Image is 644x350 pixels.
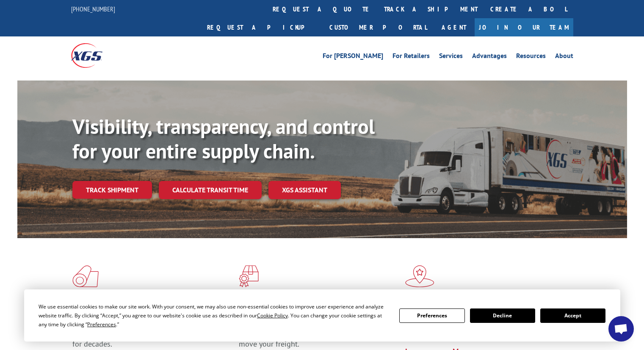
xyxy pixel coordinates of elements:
a: Request a pickup [201,18,323,36]
div: Cookie Consent Prompt [24,289,620,342]
div: We use essential cookies to make our site work. With your consent, we may also use non-essential ... [39,302,389,329]
a: For [PERSON_NAME] [323,53,383,62]
img: xgs-icon-focused-on-flooring-red [239,265,259,287]
a: About [555,53,573,62]
a: XGS ASSISTANT [268,181,341,199]
a: Open chat [608,316,634,342]
img: xgs-icon-total-supply-chain-intelligence-red [72,265,99,287]
a: Resources [516,53,546,62]
span: Cookie Policy [257,312,288,319]
a: Calculate transit time [159,181,262,199]
a: Services [439,53,463,62]
img: xgs-icon-flagship-distribution-model-red [405,265,434,287]
a: Join Our Team [475,18,573,36]
a: Customer Portal [323,18,433,36]
span: Preferences [87,321,116,328]
a: Track shipment [72,181,152,199]
b: Visibility, transparency, and control for your entire supply chain. [72,113,375,164]
a: For Retailers [392,53,430,62]
button: Accept [540,308,605,323]
button: Preferences [399,308,464,323]
button: Decline [470,308,535,323]
span: As an industry carrier of choice, XGS has brought innovation and dedication to flooring logistics... [72,319,232,349]
a: Agent [433,18,475,36]
a: Advantages [472,53,507,62]
a: [PHONE_NUMBER] [71,5,115,13]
